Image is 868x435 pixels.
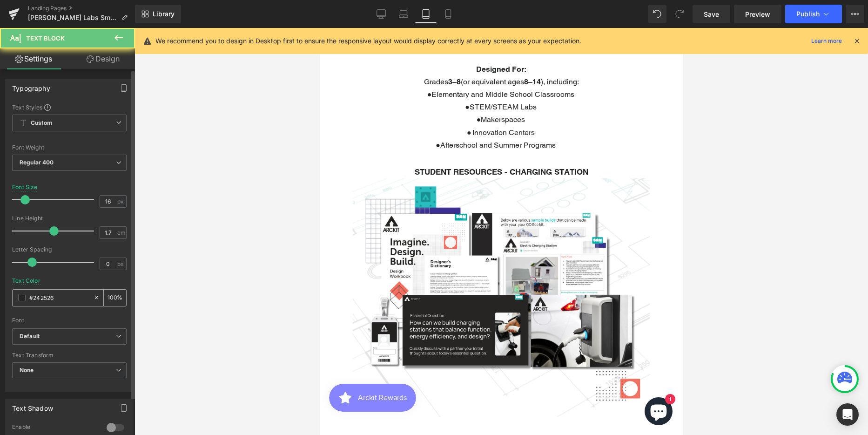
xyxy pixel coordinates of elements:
span: Library [153,10,175,18]
div: Text Transform [12,352,127,359]
span: Save [704,9,719,19]
span: ● [145,75,150,83]
a: Tablet [415,5,437,23]
div: Line Height [12,215,127,222]
div: Text Shadow [12,399,53,412]
div: Text Styles [12,103,127,111]
span: Afterschool and Summer Programs [121,113,236,122]
i: Default [20,333,40,340]
span: px [117,261,125,267]
span: ● [147,100,152,109]
div: Font Size [12,184,38,190]
span: Elementary and Middle School Classrooms [112,62,255,71]
span: Preview [745,9,770,19]
div: Font Weight [12,144,127,151]
span: Enables future-ready skill development in real-world contexts [83,5,283,14]
b: None [20,367,34,374]
a: Design [69,48,137,69]
span: px [117,198,125,204]
strong: STUDENT RESOURCES - CHARGING STATION [95,139,269,149]
a: Laptop [392,5,415,23]
span: ● [116,113,121,122]
div: Text Color [12,278,40,284]
button: Undo [648,5,666,23]
span: STEM/STEAM Labs [150,75,217,83]
div: Letter Spacing [12,246,127,253]
span: [PERSON_NAME] Labs Smart Design Pack [28,14,117,21]
span: Designed For: [156,37,207,46]
b: 3–8 [128,49,141,58]
span: Makerspaces [161,87,205,96]
b: 8–14 [204,49,221,58]
button: More [846,5,864,23]
div: Open Intercom Messenger [836,403,859,426]
span: Text Block [26,34,65,42]
a: Landing Pages [28,5,135,12]
span: em [117,230,125,236]
a: New Library [135,5,181,23]
span: Publish [796,10,820,18]
div: % [104,290,126,306]
a: Learn more [807,35,846,47]
div: Enable [12,423,97,433]
a: Desktop [370,5,392,23]
span: Innovation Centers [153,100,215,109]
span: Grades (or equivalent ages ), including: [104,49,259,58]
a: Mobile [437,5,459,23]
b: Regular 400 [20,159,54,166]
button: Redo [670,5,689,23]
input: Color [29,292,89,303]
iframe: Button to open loyalty program pop-up [9,356,96,384]
button: Publish [785,5,842,23]
span: ● [108,62,112,71]
inbox-online-store-chat: Shopify online store chat [322,369,356,400]
div: Typography [12,79,50,92]
span: ● [79,5,83,14]
p: We recommend you to design in Desktop first to ensure the responsive layout would display correct... [155,36,581,46]
span: ● [157,87,161,96]
span: Standards-Aligned for Maximum Impact [112,406,251,415]
b: Custom [31,119,52,127]
div: Font [12,317,127,324]
a: Preview [734,5,781,23]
